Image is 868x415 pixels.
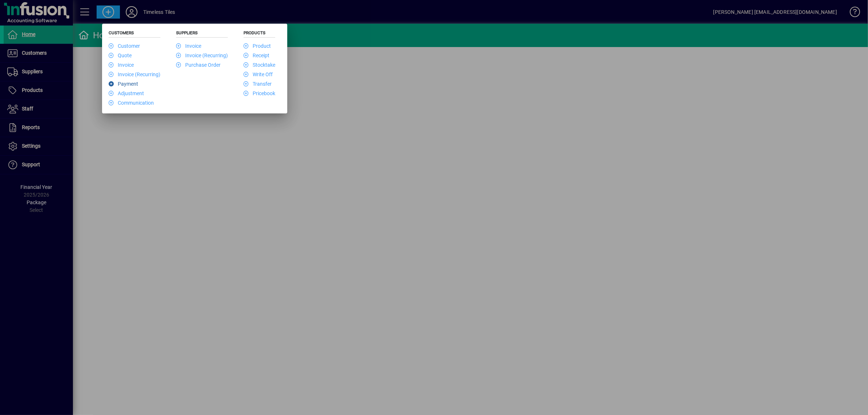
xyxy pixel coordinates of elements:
[176,53,228,58] a: Invoice (Recurring)
[176,43,201,49] a: Invoice
[109,53,132,58] a: Quote
[109,100,154,106] a: Communication
[109,81,138,87] a: Payment
[109,90,144,96] a: Adjustment
[176,62,221,68] a: Purchase Order
[244,43,271,49] a: Product
[244,90,275,96] a: Pricebook
[244,71,273,77] a: Write Off
[244,53,269,58] a: Receipt
[244,81,272,87] a: Transfer
[244,30,275,38] h5: Products
[244,62,275,68] a: Stocktake
[176,30,228,38] h5: Suppliers
[109,71,160,77] a: Invoice (Recurring)
[109,30,160,38] h5: Customers
[109,62,134,68] a: Invoice
[109,43,140,49] a: Customer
